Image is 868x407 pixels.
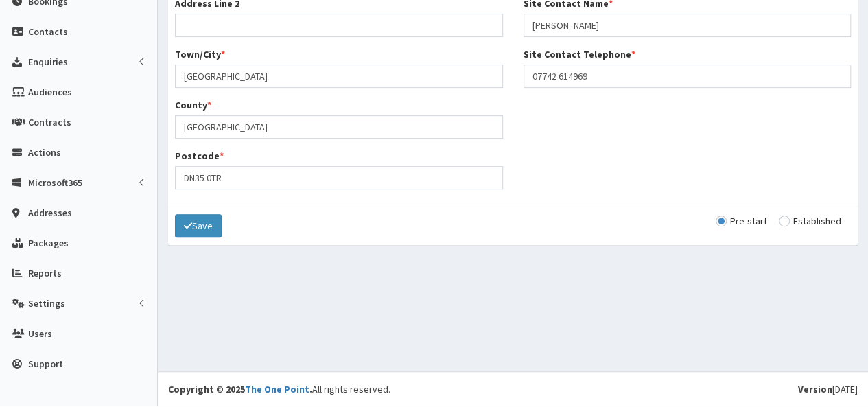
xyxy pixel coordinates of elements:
span: Microsoft365 [28,176,82,189]
b: Version [798,383,832,395]
span: Packages [28,237,69,249]
div: [DATE] [798,382,858,396]
strong: Copyright © 2025 . [168,383,312,395]
span: Audiences [28,86,72,98]
span: Actions [28,146,61,159]
span: Settings [28,297,65,310]
a: The One Point [245,383,309,395]
button: Save [175,214,222,237]
label: Site Contact Telephone [524,47,635,61]
label: Postcode [175,149,224,163]
span: Support [28,358,63,370]
span: Reports [28,267,62,279]
label: Established [779,216,841,226]
span: Users [28,327,52,340]
footer: All rights reserved. [158,371,868,406]
label: Town/City [175,47,225,61]
label: County [175,98,211,112]
label: Pre-start [716,216,767,226]
span: Contacts [28,25,68,38]
span: Contracts [28,116,71,128]
span: Enquiries [28,56,68,68]
span: Addresses [28,207,72,219]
